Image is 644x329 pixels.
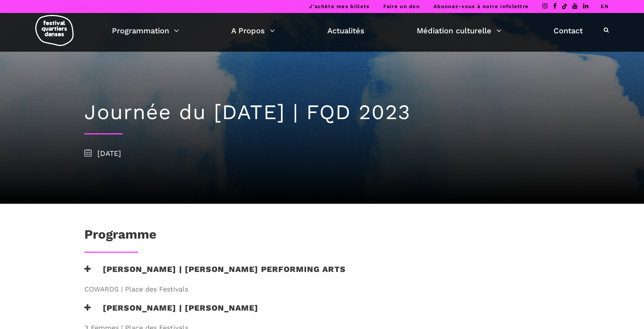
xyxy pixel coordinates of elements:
[327,24,365,37] a: Actualités
[601,3,609,9] a: EN
[84,303,258,322] h3: [PERSON_NAME] | [PERSON_NAME]
[309,3,370,9] a: J’achète mes billets
[84,100,560,125] h1: Journée du [DATE] | FQD 2023
[231,24,275,37] a: A Propos
[434,3,529,9] a: Abonnez-vous à notre infolettre
[417,24,501,37] a: Médiation culturelle
[84,149,121,158] span: [DATE]
[112,24,179,37] a: Programmation
[84,264,346,283] h3: [PERSON_NAME] | [PERSON_NAME] Performing Arts
[554,24,583,37] a: Contact
[383,3,420,9] a: Faire un don
[35,15,74,46] img: logo-fqd-med
[84,284,386,295] span: COWARDS | Place des Festivals
[84,227,156,246] h1: Programme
